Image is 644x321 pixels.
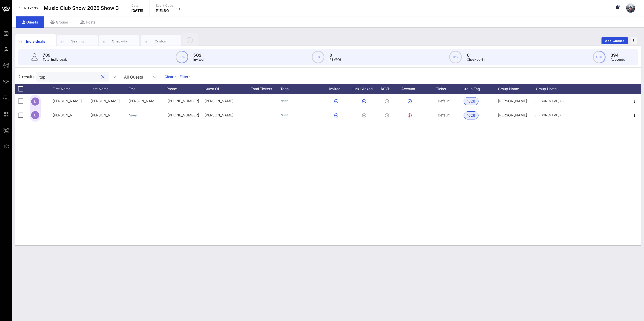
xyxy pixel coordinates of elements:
[43,57,68,62] p: Total Individuals
[280,84,323,94] div: Tags
[168,99,199,103] span: +14046433686
[467,52,485,58] p: 0
[467,97,475,105] span: 1026
[53,84,91,94] div: First Name
[379,84,397,94] div: RSVP
[611,52,625,58] p: 394
[121,72,161,82] div: All Guests
[467,57,485,62] p: Checked-In
[498,84,533,94] div: Group Name
[204,94,242,108] div: [PERSON_NAME]
[167,84,204,94] div: Phone
[108,39,131,44] div: Check-In
[16,4,41,12] a: All Events
[329,52,341,58] p: 0
[156,3,173,8] p: Event Code
[24,6,38,10] span: All Events
[193,57,204,62] p: Invited
[91,99,120,103] span: [PERSON_NAME]
[16,16,44,28] div: Guests
[329,57,341,62] p: RSVP`d
[204,84,242,94] div: Guest Of
[425,84,463,94] div: Ticket
[44,4,119,12] span: Music Club Show 2025 Show 3
[397,84,425,94] div: Account
[601,37,628,44] button: Add Guests
[66,39,89,44] div: Seating
[44,16,74,28] div: Groups
[156,8,173,13] p: P1ELBO
[533,113,564,118] span: [PERSON_NAME] ([EMAIL_ADDRESS][DOMAIN_NAME])
[438,113,450,117] span: Default
[129,94,154,108] p: [PERSON_NAME].tuppe…
[323,84,351,94] div: Invited
[533,84,564,94] div: Group Hosts
[53,113,82,117] span: [PERSON_NAME]
[467,112,475,119] span: 1026
[91,113,120,117] span: [PERSON_NAME]
[204,108,242,122] div: [PERSON_NAME]
[131,8,143,13] p: [DATE]
[280,99,288,103] i: None
[193,52,204,58] p: 502
[150,39,172,44] div: Custom
[34,113,36,117] span: L
[438,99,450,103] span: Default
[34,99,36,104] span: L
[498,113,527,117] span: [PERSON_NAME]
[611,57,625,62] p: Accounts
[74,16,102,28] div: Hosts
[129,84,167,94] div: Email
[280,113,288,117] i: None
[25,39,47,44] div: Individuals
[605,39,625,43] span: Add Guests
[242,84,280,94] div: Total Tickets
[124,75,143,79] div: All Guests
[101,75,105,80] button: clear icon
[351,84,379,94] div: Link Clicked
[164,74,191,80] a: Clear all Filters
[91,84,129,94] div: Last Name
[463,84,498,94] div: Group Tag
[168,113,199,117] span: +14046433686
[43,52,68,58] p: 789
[498,99,527,103] span: [PERSON_NAME]
[53,99,82,103] span: [PERSON_NAME]
[18,74,34,80] span: 2 results
[533,98,564,104] span: [PERSON_NAME] ([EMAIL_ADDRESS][DOMAIN_NAME])
[131,3,143,8] p: Date
[129,113,137,117] i: None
